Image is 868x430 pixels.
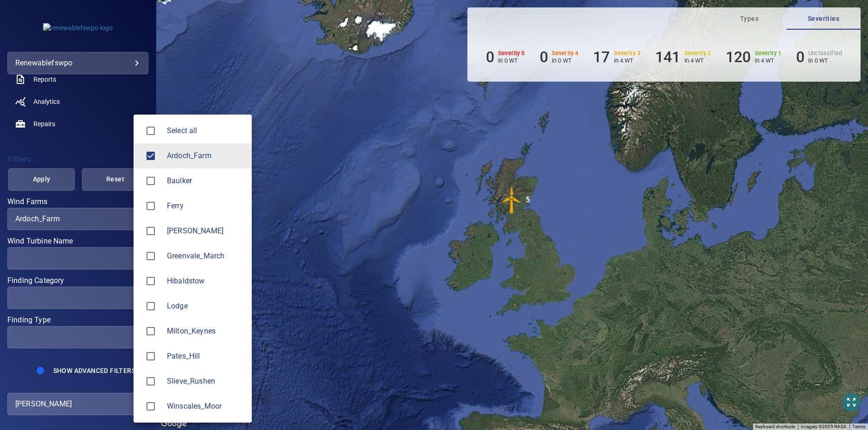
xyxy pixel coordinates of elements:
div: Wind Farms Hibaldstow [167,276,244,287]
span: Garves [141,221,160,241]
span: Greenvale_March [141,246,160,266]
span: Ardoch_Farm [167,150,244,161]
span: Greenvale_March [167,250,244,262]
span: Select all [167,125,244,136]
span: Ferry [167,200,244,212]
div: Wind Farms Lodge [167,301,244,312]
span: Baulker [141,171,160,191]
span: Pates_Hill [141,347,160,366]
span: Pates_Hill [167,351,244,362]
div: Wind Farms Garves [167,225,244,237]
span: Winscales_Moor [167,401,244,412]
span: Baulker [167,175,244,186]
span: Lodge [141,296,160,316]
span: Winscales_Moor [141,397,160,416]
span: Ardoch_Farm [141,146,160,166]
span: Milton_Keynes [167,326,244,337]
div: Wind Farms Slieve_Rushen [167,376,244,387]
div: Wind Farms Milton_Keynes [167,326,244,337]
span: Slieve_Rushen [167,376,244,387]
span: Hibaldstow [167,276,244,287]
div: Wind Farms Greenvale_March [167,250,244,262]
span: [PERSON_NAME] [167,225,244,237]
div: Wind Farms Pates_Hill [167,351,244,362]
span: Hibaldstow [141,271,160,291]
div: Wind Farms Winscales_Moor [167,401,244,412]
div: Wind Farms Ardoch_Farm [167,150,244,161]
ul: Ardoch_Farm [134,115,252,423]
div: Wind Farms Baulker [167,175,244,186]
span: Slieve_Rushen [141,372,160,391]
span: Ferry [141,196,160,216]
span: Lodge [167,301,244,312]
div: Wind Farms Ferry [167,200,244,212]
span: Milton_Keynes [141,321,160,341]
